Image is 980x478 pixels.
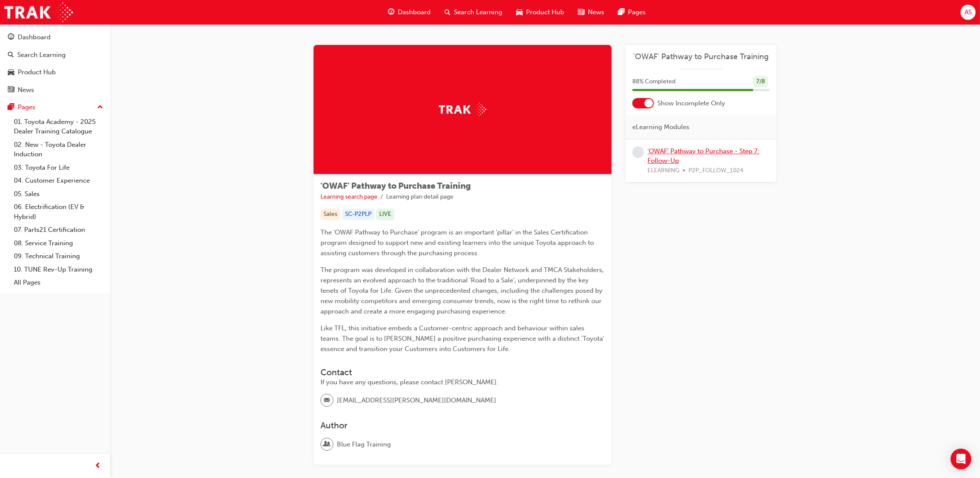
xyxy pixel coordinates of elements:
[386,192,454,202] li: Learning plan detail page
[337,396,496,405] span: [EMAIL_ADDRESS][PERSON_NAME][DOMAIN_NAME]
[10,276,107,289] a: All Pages
[320,324,606,353] span: Like TFL, this initiative embeds a Customer-centric approach and behaviour within sales teams. Th...
[8,51,14,59] span: search-icon
[632,77,676,87] span: 88 % Completed
[688,166,743,176] span: P2P_FOLLOW_1024
[3,64,107,80] a: Product Hub
[8,104,14,111] span: pages-icon
[10,138,107,161] a: 02. New - Toyota Dealer Induction
[320,228,596,257] span: The 'OWAF Pathway to Purchase' program is an important 'pillar' in the Sales Certification progra...
[10,223,107,237] a: 07. Parts21 Certification
[628,7,646,17] span: Pages
[10,237,107,250] a: 08. Service Training
[10,187,107,201] a: 05. Sales
[381,3,438,21] a: guage-iconDashboard
[398,7,431,17] span: Dashboard
[964,7,972,17] span: AS
[8,86,14,94] span: news-icon
[3,82,107,98] a: News
[618,7,625,18] span: pages-icon
[337,440,391,450] span: Blue Flag Training
[18,32,51,42] div: Dashboard
[951,449,971,469] div: Open Intercom Messenger
[320,377,605,387] div: If you have any questions, please contact [PERSON_NAME].
[571,3,611,21] a: news-iconNews
[10,115,107,138] a: 01. Toyota Academy - 2025 Dealer Training Catalogue
[10,200,107,223] a: 06. Electrification (EV & Hybrid)
[18,102,35,112] div: Pages
[444,7,450,18] span: search-icon
[632,122,689,132] span: eLearning Modules
[509,3,571,21] a: car-iconProduct Hub
[10,161,107,174] a: 03. Toyota For Life
[95,461,101,472] span: prev-icon
[439,103,486,116] img: Trak
[388,7,394,18] span: guage-icon
[8,69,14,76] span: car-icon
[10,263,107,276] a: 10. TUNE Rev-Up Training
[438,3,509,21] a: search-iconSearch Learning
[18,67,56,77] div: Product Hub
[320,193,377,200] a: Learning search page
[324,395,330,406] span: email-icon
[454,7,502,17] span: Search Learning
[516,7,523,18] span: car-icon
[320,367,605,377] h3: Contact
[3,47,107,63] a: Search Learning
[320,421,605,431] h3: Author
[342,209,374,220] div: SC-P2PLP
[97,102,103,113] span: up-icon
[632,52,770,62] a: 'OWAF' Pathway to Purchase Training
[320,209,340,220] div: Sales
[10,174,107,187] a: 04. Customer Experience
[961,5,976,20] button: AS
[753,76,768,88] div: 7 / 8
[17,50,66,60] div: Search Learning
[324,439,330,450] span: user-icon
[376,209,394,220] div: LIVE
[4,3,73,22] img: Trak
[647,166,679,176] span: ELEARNING
[578,7,584,18] span: news-icon
[3,99,107,115] button: Pages
[320,266,606,315] span: The program was developed in collaboration with the Dealer Network and TMCA Stakeholders, represe...
[10,250,107,263] a: 09. Technical Training
[526,7,564,17] span: Product Hub
[588,7,604,17] span: News
[18,85,34,95] div: News
[632,146,644,158] span: learningRecordVerb_NONE-icon
[8,34,14,41] span: guage-icon
[611,3,653,21] a: pages-iconPages
[657,98,725,108] span: Show Incomplete Only
[3,29,107,45] a: Dashboard
[320,181,471,191] span: 'OWAF' Pathway to Purchase Training
[3,28,107,99] button: DashboardSearch LearningProduct HubNews
[647,147,759,165] a: 'OWAF' Pathway to Purchase - Step 7: Follow-Up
